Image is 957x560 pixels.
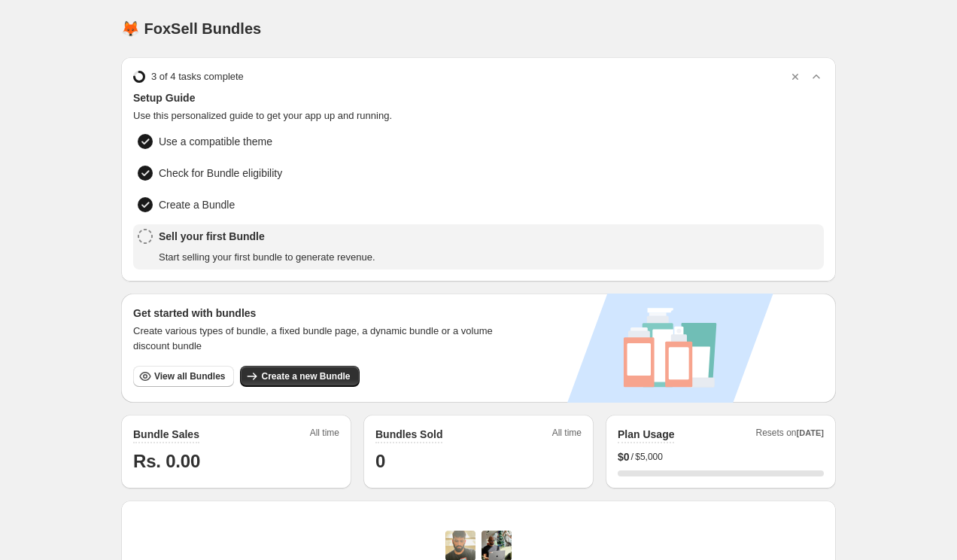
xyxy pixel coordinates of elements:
span: Create a new Bundle [261,370,350,382]
h2: Bundle Sales [133,427,199,442]
span: Check for Bundle eligibility [159,166,282,181]
span: [DATE] [797,428,824,437]
span: Create a Bundle [159,197,235,212]
span: Resets on [756,427,825,443]
span: $5,000 [635,451,663,463]
span: All time [310,427,339,443]
button: Create a new Bundle [240,366,359,387]
h1: 🦊 FoxSell Bundles [121,20,261,38]
span: Create various types of bundle, a fixed bundle page, a dynamic bundle or a volume discount bundle [133,324,507,354]
span: All time [552,427,582,443]
span: Sell your first Bundle [159,229,375,244]
h1: 0 [375,449,582,473]
h3: Get started with bundles [133,306,507,321]
span: Start selling your first bundle to generate revenue. [159,250,375,265]
button: View all Bundles [133,366,234,387]
span: View all Bundles [154,370,225,382]
span: 3 of 4 tasks complete [151,69,244,84]
h2: Plan Usage [618,427,674,442]
span: Use a compatible theme [159,134,272,149]
h1: Rs. 0.00 [133,449,339,473]
h2: Bundles Sold [375,427,442,442]
span: Use this personalized guide to get your app up and running. [133,108,824,123]
span: $ 0 [618,449,630,464]
span: Setup Guide [133,90,824,105]
div: / [618,449,824,464]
